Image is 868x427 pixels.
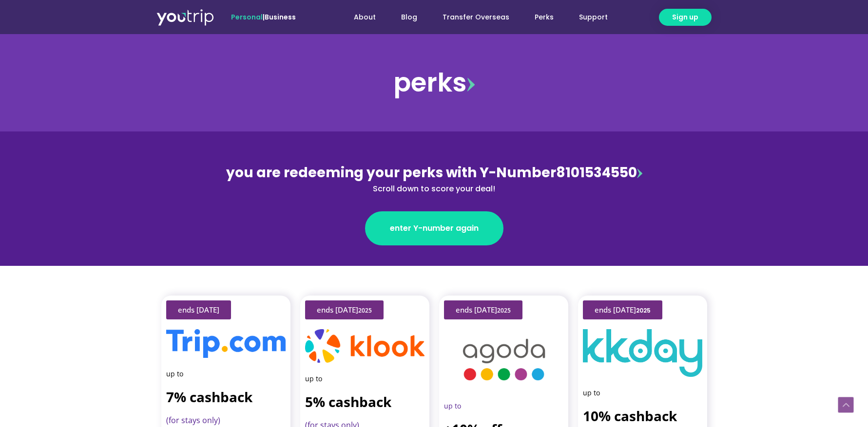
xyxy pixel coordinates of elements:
a: Support [566,8,620,26]
nav: Menu [322,8,620,26]
div: up to [166,368,286,380]
strong: 7% cashback [166,388,252,406]
strong: 10% cashback [583,407,677,425]
a: Transfer Overseas [430,8,522,26]
span: you are redeeming your perks with Y-Number [226,163,556,182]
span: ends [DATE] [456,306,511,314]
span: Sign up [672,12,698,22]
a: Blog [388,8,430,26]
span: ends [DATE] [595,306,651,314]
a: enter Y-number again [365,211,503,245]
div: up to [583,387,702,399]
a: ends [DATE]2025 [444,300,522,319]
a: Business [265,12,296,22]
a: ends [DATE] [166,300,231,319]
span: Personal [231,12,263,22]
span: enter Y-number again [390,223,479,234]
div: Scroll down to score your deal! [223,183,646,195]
a: ends [DATE]2025 [583,300,662,319]
span: 2025 [636,306,651,315]
span: up to [444,401,461,410]
a: About [341,8,388,26]
a: Perks [522,8,566,26]
span: ends [DATE] [317,306,372,314]
strong: 5% cashback [305,392,391,411]
span: | [231,12,296,22]
span: ends [DATE] [178,306,219,314]
div: up to [305,372,424,385]
a: ends [DATE]2025 [305,300,384,319]
a: Sign up [659,9,712,26]
span: 2025 [358,306,372,315]
div: 8101534550 [223,163,646,195]
span: 2025 [497,306,511,315]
